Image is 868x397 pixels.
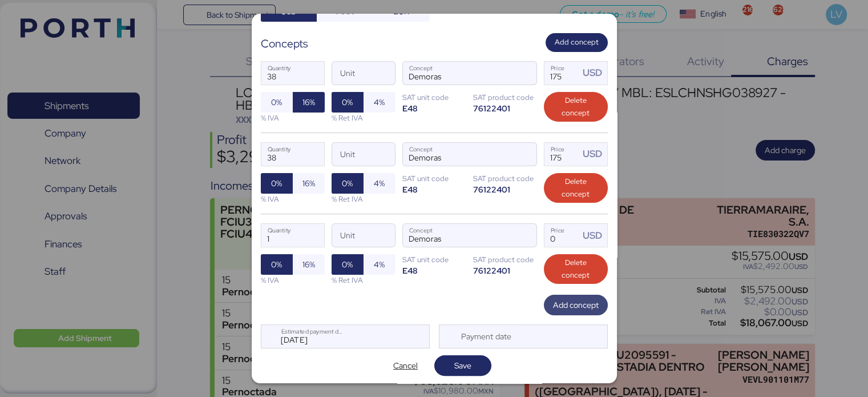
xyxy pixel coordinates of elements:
input: Unit [332,62,395,85]
button: ConceptConcept [512,64,536,88]
div: % IVA [261,113,325,123]
button: Cancel [377,355,434,376]
button: 16% [293,92,325,113]
div: 76122401 [473,184,537,195]
div: Concepts [261,35,308,52]
div: USD [583,228,607,243]
input: Unit [332,143,395,166]
div: % Ret IVA [332,275,395,286]
input: Quantity [261,62,324,85]
input: Unit [332,224,395,247]
div: SAT unit code [402,92,466,103]
button: 0% [332,92,364,113]
button: 4% [364,173,395,194]
span: 0% [271,177,282,190]
span: 16% [302,258,315,271]
button: 16% [293,173,325,194]
button: Delete concept [544,173,608,203]
div: % Ret IVA [332,113,395,123]
span: Cancel [393,359,418,372]
span: 4% [374,95,385,109]
div: SAT product code [473,173,537,184]
button: 4% [364,92,395,113]
div: 76122401 [473,265,537,276]
span: 0% [271,95,282,109]
div: USD [583,147,607,161]
div: E48 [402,103,466,114]
span: Delete concept [553,256,599,282]
div: E48 [402,265,466,276]
div: SAT unit code [402,173,466,184]
input: Concept [403,62,509,85]
div: SAT product code [473,92,537,103]
button: 0% [332,254,364,275]
button: Add concept [546,33,608,52]
div: % IVA [261,194,325,204]
div: % Ret IVA [332,194,395,204]
span: Delete concept [553,94,599,119]
span: 16% [302,95,315,109]
button: 16% [293,254,325,275]
input: Quantity [261,224,324,247]
button: Delete concept [544,92,608,122]
button: 4% [364,254,395,275]
span: 0% [342,258,353,271]
button: 0% [332,173,364,194]
button: Delete concept [544,254,608,284]
input: Price [544,224,580,247]
div: 76122401 [473,103,537,114]
input: Quantity [261,143,324,166]
span: Add concept [553,298,599,312]
button: ConceptConcept [512,227,536,251]
span: 0% [271,258,282,271]
button: Add concept [544,295,608,315]
span: 4% [374,258,385,271]
div: E48 [402,184,466,195]
div: SAT product code [473,254,537,265]
span: Save [454,359,471,372]
span: Delete concept [553,175,599,200]
button: ConceptConcept [512,145,536,169]
span: Add concept [555,36,599,49]
span: 16% [302,177,315,190]
button: 0% [261,254,293,275]
span: 0% [342,95,353,109]
input: Concept [403,143,509,166]
span: 0% [342,177,353,190]
div: USD [583,66,607,80]
input: Price [544,62,580,85]
button: 0% [261,173,293,194]
span: 4% [374,177,385,190]
div: % IVA [261,275,325,286]
input: Concept [403,224,509,247]
button: 0% [261,92,293,113]
div: SAT unit code [402,254,466,265]
button: Save [434,355,491,376]
input: Price [544,143,580,166]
